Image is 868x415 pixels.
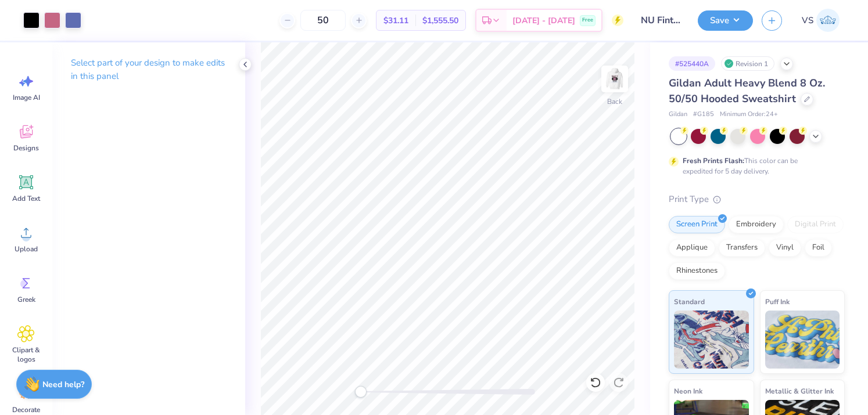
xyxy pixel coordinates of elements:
div: Back [607,96,622,107]
p: Select part of your design to make edits in this panel [71,56,227,83]
div: Foil [805,239,832,257]
span: [DATE] - [DATE] [512,15,575,27]
span: Decorate [12,405,40,414]
span: Add Text [12,194,40,203]
span: Metallic & Glitter Ink [765,385,834,397]
a: VS [797,9,845,32]
span: $1,555.50 [422,15,458,27]
input: – – [300,10,346,31]
span: $31.11 [383,15,408,27]
div: Embroidery [729,216,784,233]
span: Image AI [13,93,40,102]
div: Screen Print [669,216,725,233]
span: VS [802,14,813,27]
div: # 525440A [669,56,715,71]
div: Rhinestones [669,262,725,280]
span: # G185 [693,110,714,120]
span: Upload [15,244,38,254]
span: Puff Ink [765,295,790,308]
img: Back [603,67,626,91]
div: Accessibility label [355,386,367,398]
div: Vinyl [769,239,801,257]
span: Gildan Adult Heavy Blend 8 Oz. 50/50 Hooded Sweatshirt [669,76,825,106]
div: Digital Print [787,216,844,233]
span: Clipart & logos [7,345,45,364]
img: Standard [674,311,749,369]
span: Standard [674,295,705,308]
span: Minimum Order: 24 + [720,110,778,120]
div: This color can be expedited for 5 day delivery. [683,156,826,176]
input: Untitled Design [632,9,689,32]
button: Save [698,10,753,31]
span: Designs [13,143,39,153]
div: Transfers [719,239,765,257]
span: Greek [17,295,35,304]
img: Puff Ink [765,311,840,369]
strong: Need help? [42,379,84,390]
img: Volodymyr Sobko [816,9,840,32]
div: Revision 1 [721,56,774,71]
strong: Fresh Prints Flash: [683,156,744,165]
span: Neon Ink [674,385,702,397]
span: Gildan [669,110,687,120]
div: Applique [669,239,715,257]
div: Print Type [669,193,845,206]
span: Free [582,16,593,24]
